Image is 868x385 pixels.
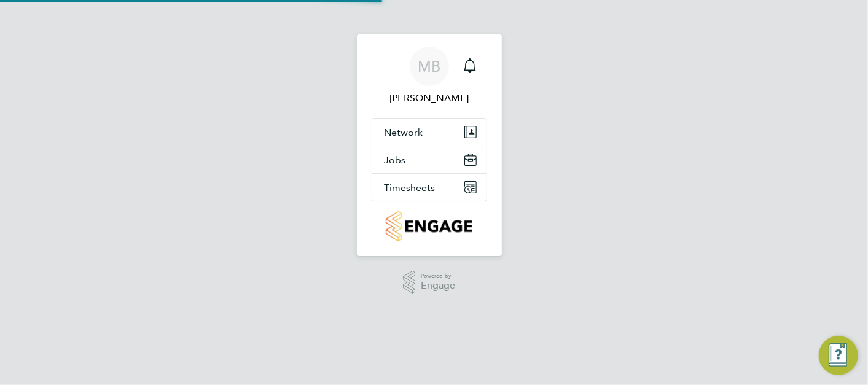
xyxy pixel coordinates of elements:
[372,91,487,106] span: Michael Black
[421,281,455,291] span: Engage
[372,47,487,106] a: MB[PERSON_NAME]
[372,174,487,201] button: Timesheets
[372,146,487,173] button: Jobs
[386,211,472,241] img: countryside-properties-logo-retina.png
[403,271,455,294] a: Powered byEngage
[357,34,502,256] nav: Main navigation
[819,336,858,375] button: Engage Resource Center
[385,154,406,166] span: Jobs
[372,211,487,241] a: Go to home page
[385,182,436,193] span: Timesheets
[385,126,423,138] span: Network
[418,58,440,74] span: MB
[421,271,455,281] span: Powered by
[372,119,487,146] button: Network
